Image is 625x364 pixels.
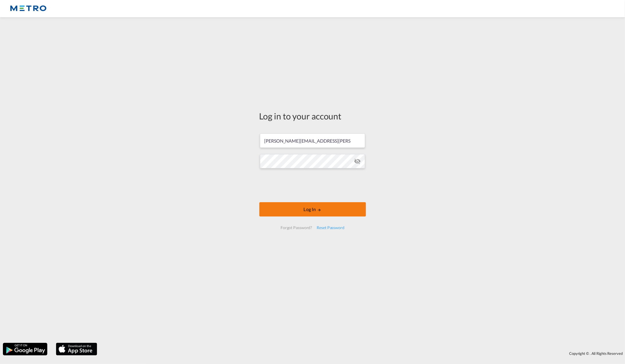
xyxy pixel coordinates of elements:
[314,223,347,233] div: Reset Password
[55,342,98,356] img: apple.png
[259,202,366,217] button: LOGIN
[260,133,365,148] input: Enter email/phone number
[269,174,356,196] iframe: reCAPTCHA
[354,158,361,165] md-icon: icon-eye-off
[259,110,366,122] div: Log in to your account
[278,223,314,233] div: Forgot Password?
[2,342,48,356] img: google.png
[100,349,625,358] div: Copyright © . All Rights Reserved
[9,2,47,15] img: c6a2fae0607311ef8fc0e1223bf76fec.JPG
